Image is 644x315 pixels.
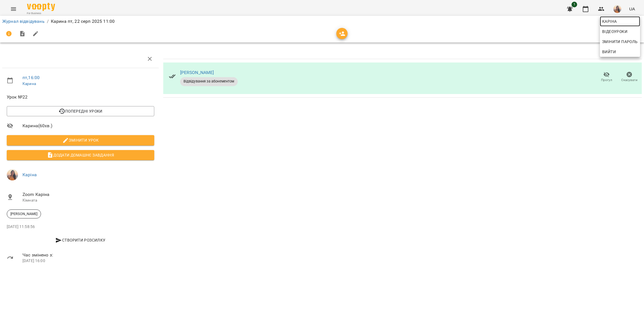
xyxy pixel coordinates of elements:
[602,28,627,35] span: Відеоуроки
[600,47,640,57] button: Вийти
[602,18,638,25] span: Каріна
[600,26,630,37] a: Відеоуроки
[602,48,616,55] span: Вийти
[600,37,640,47] a: Змінити пароль
[602,38,638,45] span: Змінити пароль
[600,16,640,26] a: Каріна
